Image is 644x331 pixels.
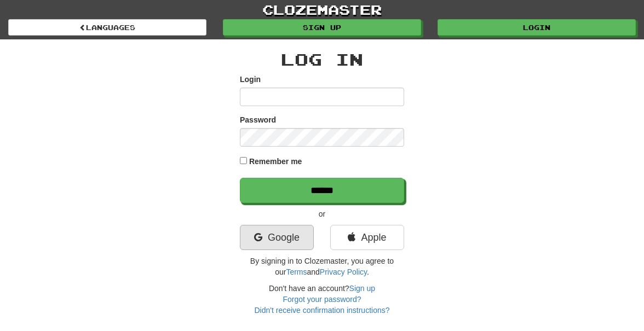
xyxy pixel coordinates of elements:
label: Login [240,74,261,85]
label: Password [240,114,276,125]
a: Google [240,225,314,250]
h2: Log In [240,50,404,68]
a: Apple [330,225,404,250]
label: Remember me [249,156,302,167]
p: By signing in to Clozemaster, you agree to our and . [240,255,404,277]
a: Terms [286,268,307,276]
a: Languages [8,19,206,36]
a: Sign up [223,19,421,36]
a: Forgot your password? [283,295,361,304]
a: Didn't receive confirmation instructions? [254,306,389,315]
p: or [240,208,404,219]
div: Don't have an account? [240,283,404,316]
a: Privacy Policy [320,268,367,276]
a: Login [438,19,636,36]
a: Sign up [349,284,375,293]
